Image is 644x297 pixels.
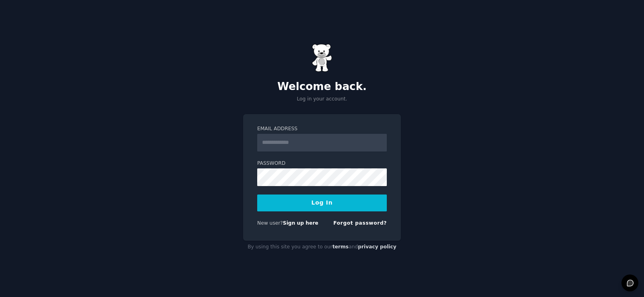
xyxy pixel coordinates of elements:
[243,80,401,93] h2: Welcome back.
[283,220,318,226] a: Sign up here
[243,241,401,254] div: By using this site you agree to our and
[257,125,387,133] label: Email Address
[257,195,387,211] button: Log In
[257,220,283,226] span: New user?
[358,244,396,250] a: privacy policy
[243,96,401,103] p: Log in your account.
[332,244,349,250] a: terms
[312,44,332,72] img: Gummy Bear
[257,160,387,167] label: Password
[333,220,387,226] a: Forgot password?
